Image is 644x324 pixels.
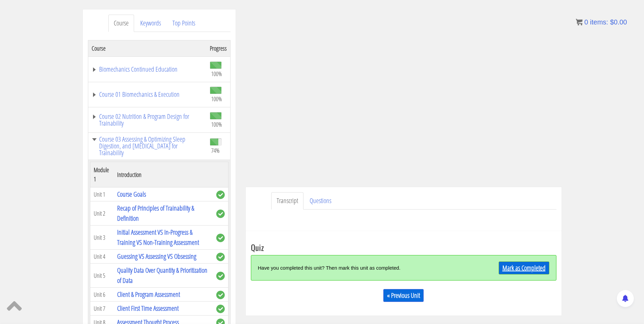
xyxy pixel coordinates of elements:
[117,304,179,313] a: Client First Time Assessment
[216,234,225,242] span: complete
[211,95,222,103] span: 100%
[216,272,225,280] span: complete
[90,187,114,201] td: Unit 1
[108,15,134,32] a: Course
[216,253,225,261] span: complete
[590,18,608,26] span: items:
[90,302,114,316] td: Unit 7
[383,289,424,302] a: « Previous Unit
[271,192,303,210] a: Transcript
[576,19,583,25] img: icon11.png
[90,264,114,288] td: Unit 5
[92,113,203,127] a: Course 02 Nutrition & Program Design for Trainability
[90,201,114,226] td: Unit 2
[117,266,207,285] a: Quality Data Over Quantity & Prioritization of Data
[610,18,627,26] bdi: 0.00
[90,162,114,187] th: Module 1
[584,18,588,26] span: 0
[206,40,231,56] th: Progress
[135,15,166,32] a: Keywords
[90,288,114,302] td: Unit 6
[117,203,194,223] a: Recap of Principles of Trainability & Definition
[304,192,337,210] a: Questions
[88,40,206,56] th: Course
[216,305,225,313] span: complete
[258,260,473,275] div: Have you completed this unit? Then mark this unit as completed.
[92,91,203,98] a: Course 01 Biomechanics & Execution
[92,136,203,156] a: Course 03 Assessing & Optimizing Sleep Digestion, and [MEDICAL_DATA] for Trainability
[216,191,225,199] span: complete
[610,18,614,26] span: $
[211,147,220,154] span: 74%
[117,228,199,247] a: Initial Assessment VS In-Progress & Training VS Non-Training Assessment
[117,290,180,299] a: Client & Program Assessment
[211,70,222,77] span: 100%
[114,162,213,187] th: Introduction
[576,18,627,26] a: 0 items: $0.00
[167,15,201,32] a: Top Points
[117,252,196,261] a: Guessing VS Assessing VS Obsessing
[90,250,114,264] td: Unit 4
[216,291,225,299] span: complete
[117,190,146,199] a: Course Goals
[499,262,549,274] a: Mark as Completed
[92,66,203,73] a: Biomechanics Continued Education
[216,210,225,218] span: complete
[211,121,222,128] span: 100%
[251,243,556,252] h3: Quiz
[90,226,114,250] td: Unit 3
